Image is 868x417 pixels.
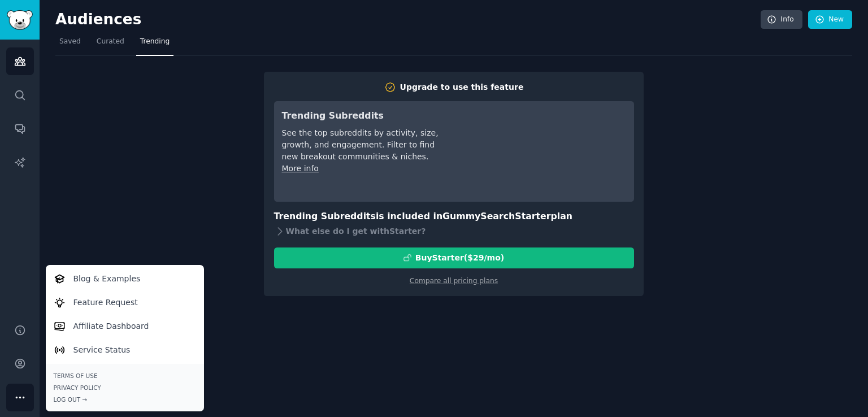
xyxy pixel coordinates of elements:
a: Feature Request [47,290,202,314]
a: Info [761,10,802,29]
div: What else do I get with Starter ? [274,224,634,240]
span: GummySearch Starter [442,211,550,221]
a: New [808,10,852,29]
a: Blog & Examples [47,267,202,290]
div: See the top subreddits by activity, size, growth, and engagement. Filter to find new breakout com... [282,127,441,163]
h3: Trending Subreddits [282,109,441,123]
h3: Trending Subreddits is included in plan [274,210,634,224]
button: BuyStarter($29/mo) [274,247,634,268]
span: Curated [97,37,124,47]
h2: Audiences [55,11,761,29]
a: Affiliate Dashboard [47,314,202,338]
a: Curated [93,33,128,56]
iframe: YouTube video player [457,109,626,194]
p: Blog & Examples [73,273,141,285]
p: Affiliate Dashboard [73,320,149,332]
a: Saved [55,33,85,56]
a: Compare all pricing plans [410,277,498,285]
p: Service Status [73,344,131,356]
div: Log Out → [54,396,196,403]
div: Buy Starter ($ 29 /mo ) [415,252,504,264]
a: Trending [136,33,173,56]
img: GummySearch logo [7,10,33,30]
span: Trending [140,37,170,47]
div: Upgrade to use this feature [400,81,524,93]
a: More info [282,164,319,173]
a: Terms of Use [54,372,196,380]
span: Saved [59,37,81,47]
p: Feature Request [73,297,138,309]
a: Privacy Policy [54,384,196,392]
a: Service Status [47,338,202,362]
